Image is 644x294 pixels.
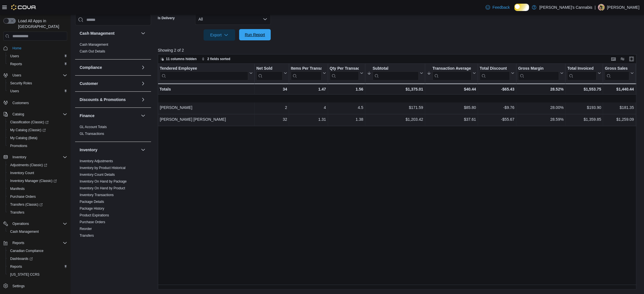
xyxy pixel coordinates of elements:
span: Transfers [80,233,94,238]
button: Gross Sales [605,66,634,80]
span: Reports [10,62,22,66]
button: Items Per Transaction [291,66,326,80]
button: Purchase Orders [6,193,69,201]
div: -$65.43 [480,86,514,93]
div: Subtotal [373,66,419,71]
span: Promotions [8,142,67,149]
button: Subtotal [367,66,423,80]
span: Users [10,54,19,58]
button: Net Sold [256,66,287,80]
button: Operations [10,220,31,227]
span: Canadian Compliance [8,247,67,254]
a: Transfers [8,209,27,216]
a: Product Expirations [80,213,109,217]
button: Compliance [80,65,139,70]
button: Reports [6,263,69,271]
span: 2 fields sorted [207,57,230,61]
a: Cash Out Details [80,49,105,53]
a: Package History [80,207,104,210]
span: Canadian Compliance [10,249,43,253]
button: Inventory [1,153,69,161]
a: My Catalog (Beta) [8,135,40,141]
span: Package Details [80,199,104,204]
button: Tendered Employee [160,66,253,80]
div: 28.52% [518,86,564,93]
div: 34 [256,86,287,93]
span: Settings [10,282,67,289]
button: Finance [80,113,139,119]
button: Total Discount [480,66,514,80]
span: Users [12,73,21,78]
div: Finance [75,124,151,142]
a: Purchase Orders [8,193,38,200]
a: Dashboards [6,255,69,263]
span: Classification (Classic) [8,119,67,126]
div: 1.31 [291,116,326,123]
div: 28.00% [518,104,564,111]
a: Package Details [80,200,104,204]
div: $1,203.42 [367,116,423,123]
div: $85.80 [427,104,476,111]
span: Customers [12,101,29,105]
button: Home [1,44,69,52]
span: Catalog [12,112,24,117]
span: Purchase Orders [8,193,67,200]
div: 32 [256,116,287,123]
a: Reports [8,61,24,67]
a: GL Account Totals [80,125,107,129]
a: Transfers (Classic) [6,201,69,209]
span: Transfers (Classic) [10,202,43,207]
a: Inventory Transactions [80,193,114,197]
div: Total Discount [480,66,510,80]
div: 1.38 [329,116,363,123]
p: [PERSON_NAME] [607,4,639,11]
span: My Catalog (Classic) [8,127,67,133]
button: 2 fields sorted [199,56,232,62]
div: Total Invoiced [567,66,597,80]
div: Net Sold [256,66,283,80]
input: Dark Mode [514,4,529,11]
button: Promotions [6,142,69,150]
button: Qty Per Transaction [329,66,363,80]
span: Cash Management [8,228,67,235]
div: $1,259.09 [605,116,634,123]
div: Items Per Transaction [291,66,322,80]
span: Transfers [8,209,67,216]
button: Keyboard shortcuts [610,56,617,62]
button: All [195,14,271,25]
span: My Catalog (Classic) [10,128,46,132]
a: Users [8,88,21,95]
div: Inventory [75,158,151,255]
a: GL Transactions [80,132,104,136]
div: Qty Per Transaction [329,66,359,71]
a: Promotions [8,142,30,149]
span: Washington CCRS [8,271,67,278]
a: Classification (Classic) [8,119,51,126]
div: $171.59 [367,104,423,111]
div: Net Sold [256,66,283,71]
span: Transfers (Classic) [8,201,67,208]
span: Inventory Count [8,170,67,176]
div: 4 [291,104,326,111]
button: Operations [1,220,69,228]
a: Inventory Adjustments [80,159,113,163]
div: Total Invoiced [567,66,597,71]
div: $193.90 [567,104,601,111]
a: My Catalog (Classic) [6,126,69,134]
div: $1,440.44 [605,86,634,93]
a: Cash Management [80,43,108,47]
button: Security Roles [6,79,69,87]
div: 1.56 [329,86,363,93]
button: Inventory [140,146,147,153]
span: Transfers [10,210,24,215]
span: Feedback [492,5,510,10]
div: Gross Sales [605,66,629,71]
button: Customer [140,80,147,87]
div: Qty Per Transaction [329,66,359,80]
button: Users [1,71,69,79]
span: Inventory [10,154,67,161]
a: Inventory by Product Historical [80,166,126,170]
